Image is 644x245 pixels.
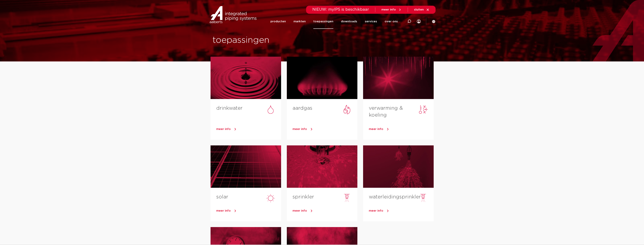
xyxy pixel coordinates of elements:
span: NIEUW: myIPS is beschikbaar [312,8,369,11]
nav: Menu [270,14,398,29]
span: sluiten [414,8,424,11]
a: drinkwater [216,106,243,111]
h1: toepassingen [212,34,320,46]
a: markten [293,14,306,29]
a: toepassingen [313,14,333,29]
a: meer info [369,126,434,132]
span: meer info [381,8,396,11]
a: meer info [293,126,357,132]
a: producten [270,14,286,29]
a: meer info [381,8,402,11]
a: solar [216,194,228,199]
a: downloads [341,14,357,29]
a: aardgas [293,106,312,111]
a: meer info [216,126,281,132]
span: meer info [293,209,307,212]
a: verwarming & koeling [369,106,403,118]
a: sprinkler [293,194,314,199]
a: meer info [369,208,434,214]
span: meer info [369,209,383,212]
a: sluiten [414,8,429,11]
span: meer info [216,128,231,131]
a: services [365,14,377,29]
a: meer info [293,208,357,214]
span: meer info [293,128,307,131]
a: over ons [385,14,398,29]
a: waterleidingsprinkler [369,194,421,199]
span: meer info [216,209,231,212]
a: meer info [216,208,281,214]
span: meer info [369,128,383,131]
